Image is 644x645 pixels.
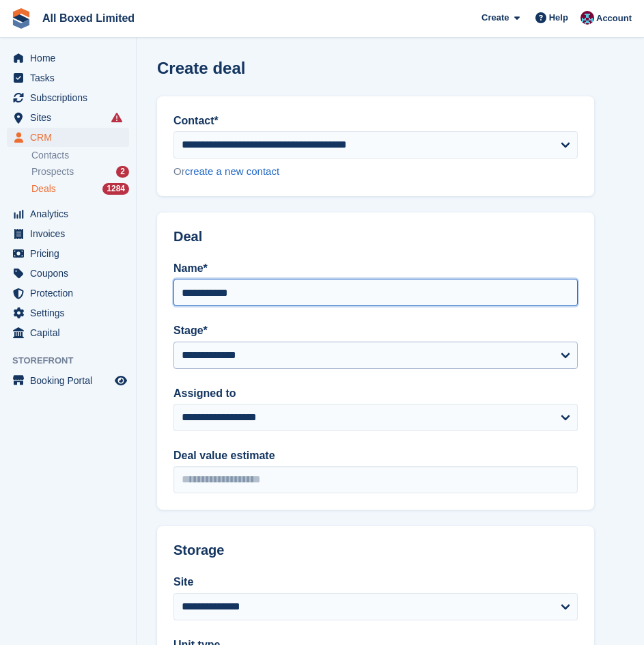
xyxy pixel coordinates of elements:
[30,371,112,390] span: Booking Portal
[7,224,129,243] a: menu
[7,323,129,342] a: menu
[31,149,129,162] a: Contacts
[30,284,112,303] span: Protection
[102,183,129,195] div: 1284
[7,264,129,283] a: menu
[31,182,56,195] span: Deals
[173,322,578,339] label: Stage*
[173,543,578,558] h2: Storage
[173,229,578,245] h2: Deal
[7,371,129,390] a: menu
[111,112,122,123] i: Smart entry sync failures have occurred
[12,354,136,368] span: Storefront
[31,165,74,178] span: Prospects
[7,108,129,127] a: menu
[7,88,129,107] a: menu
[157,59,245,77] h1: Create deal
[173,260,578,277] label: Name*
[30,108,112,127] span: Sites
[7,68,129,87] a: menu
[481,11,509,25] span: Create
[11,8,31,29] img: stora-icon-8386f47178a22dfd0bd8f6a31ec36ba5ce8667c1dd55bd0f319d3a0aa187defe.svg
[37,7,140,29] a: All Boxed Limited
[30,68,112,87] span: Tasks
[7,128,129,147] a: menu
[30,224,112,243] span: Invoices
[30,303,112,322] span: Settings
[7,204,129,223] a: menu
[30,204,112,223] span: Analytics
[30,128,112,147] span: CRM
[7,49,129,68] a: menu
[7,284,129,303] a: menu
[580,11,594,25] img: Eliza Goss
[30,264,112,283] span: Coupons
[173,113,578,129] label: Contact*
[7,244,129,263] a: menu
[30,49,112,68] span: Home
[173,164,578,180] div: Or
[31,182,129,196] a: Deals 1284
[31,165,129,179] a: Prospects 2
[173,574,578,590] label: Site
[173,448,578,464] label: Deal value estimate
[116,166,129,178] div: 2
[113,372,129,389] a: Preview store
[30,323,112,342] span: Capital
[173,385,578,402] label: Assigned to
[7,303,129,322] a: menu
[549,11,568,25] span: Help
[30,88,112,107] span: Subscriptions
[596,12,632,25] span: Account
[185,165,279,177] a: create a new contact
[30,244,112,263] span: Pricing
